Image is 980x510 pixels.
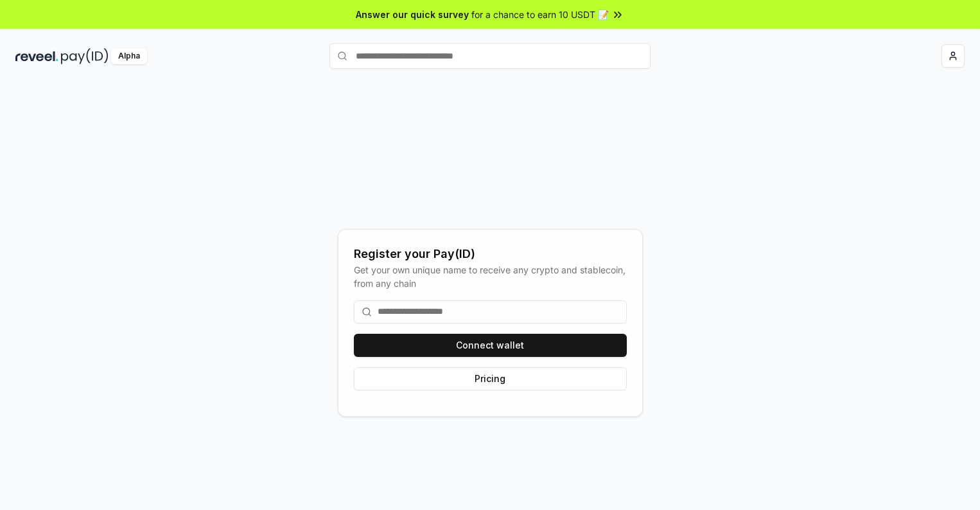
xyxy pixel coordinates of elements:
div: Alpha [111,48,147,64]
button: Connect wallet [354,334,627,357]
img: reveel_dark [15,48,58,64]
div: Register your Pay(ID) [354,245,627,263]
button: Pricing [354,367,627,390]
div: Get your own unique name to receive any crypto and stablecoin, from any chain [354,263,627,290]
span: Answer our quick survey [356,8,469,21]
img: pay_id [61,48,109,64]
span: for a chance to earn 10 USDT 📝 [471,8,609,21]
